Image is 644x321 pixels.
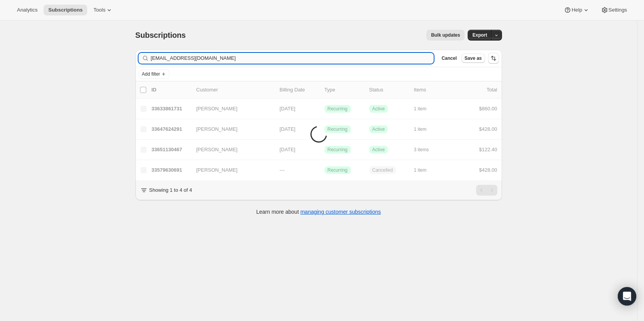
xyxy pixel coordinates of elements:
span: Tools [93,7,105,13]
input: Filter subscribers [151,53,434,64]
button: Bulk updates [426,30,465,41]
button: Analytics [12,5,42,15]
span: Cancel [441,55,456,61]
div: Open Intercom Messenger [618,287,636,306]
span: Add filter [142,71,160,77]
button: Subscriptions [44,5,87,15]
button: Export [468,30,492,41]
button: Save as [461,54,485,63]
span: Help [571,7,582,13]
button: Sort the results [488,53,499,64]
p: Showing 1 to 4 of 4 [149,186,192,194]
p: Learn more about [256,208,381,216]
span: Bulk updates [431,32,460,38]
span: Save as [465,55,482,61]
button: Settings [596,5,632,15]
span: Analytics [17,7,37,13]
button: Cancel [438,54,460,63]
span: Export [472,32,487,38]
nav: Pagination [476,185,497,196]
span: Subscriptions [135,31,186,39]
button: Tools [89,5,118,15]
a: managing customer subscriptions [300,209,381,215]
span: Settings [609,7,627,13]
span: Subscriptions [48,7,83,13]
button: Help [559,5,594,15]
button: Add filter [139,69,169,79]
